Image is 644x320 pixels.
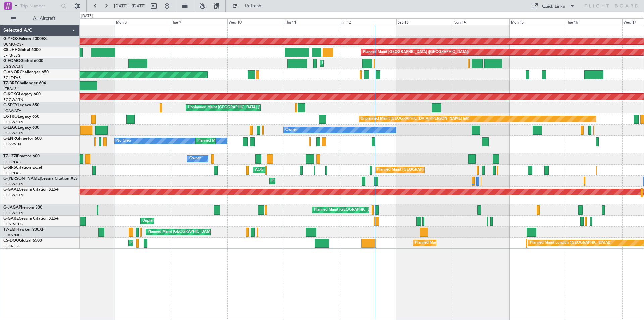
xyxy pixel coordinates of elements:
[3,137,19,141] span: G-ENRG
[3,228,44,232] a: T7-EMIHawker 900XP
[197,136,303,146] div: Planned Maint [GEOGRAPHIC_DATA] ([GEOGRAPHIC_DATA])
[3,177,41,181] span: G-[PERSON_NAME]
[529,1,578,11] button: Quick Links
[3,159,21,165] a: EGLF/FAB
[3,131,23,136] a: EGGW/LTN
[3,59,43,63] a: G-FOMOGlobal 6000
[3,244,21,249] a: LFPB/LBG
[340,18,396,25] div: Fri 12
[3,239,42,243] a: CS-DOUGlobal 6500
[377,165,483,175] div: Planned Maint [GEOGRAPHIC_DATA] ([GEOGRAPHIC_DATA])
[115,18,171,25] div: Mon 8
[130,238,236,248] div: Planned Maint [GEOGRAPHIC_DATA] ([GEOGRAPHIC_DATA])
[3,188,19,192] span: G-GAAL
[148,227,212,237] div: Planned Maint [GEOGRAPHIC_DATA]
[3,222,23,227] a: EGNR/CEG
[3,239,19,243] span: CS-DOU
[3,37,19,41] span: G-YFOX
[3,42,23,47] a: UUMO/OSF
[7,13,73,24] button: All Aircraft
[322,58,428,68] div: Planned Maint [GEOGRAPHIC_DATA] ([GEOGRAPHIC_DATA])
[396,18,453,25] div: Sat 13
[3,81,46,85] a: T7-BREChallenger 604
[3,217,19,221] span: G-GARE
[3,177,78,181] a: G-[PERSON_NAME]Cessna Citation XLS
[142,216,203,226] div: Unplanned Maint [PERSON_NAME]
[3,115,39,119] a: LX-TROLegacy 650
[3,48,41,52] a: CS-JHHGlobal 6000
[271,176,377,186] div: Planned Maint [GEOGRAPHIC_DATA] ([GEOGRAPHIC_DATA])
[3,171,21,176] a: EGLF/FAB
[189,154,201,164] div: Owner
[566,18,622,25] div: Tue 16
[3,166,16,170] span: G-SIRS
[3,103,39,107] a: G-SPCYLegacy 650
[3,154,40,158] a: T7-LZZIPraetor 600
[3,193,23,198] a: EGGW/LTN
[3,217,59,221] a: G-GARECessna Citation XLS+
[3,126,39,130] a: G-LEGCLegacy 600
[114,3,146,9] span: [DATE] - [DATE]
[227,18,284,25] div: Wed 10
[509,18,566,25] div: Mon 15
[3,53,21,58] a: LFPB/LBG
[229,1,269,11] button: Refresh
[3,211,23,216] a: EGGW/LTN
[3,70,49,74] a: G-VNORChallenger 650
[3,108,21,113] a: LGAV/ATH
[3,92,19,96] span: G-KGKG
[171,18,227,25] div: Tue 9
[3,142,21,147] a: EGSS/STN
[542,3,565,10] div: Quick Links
[3,126,18,130] span: G-LEGC
[81,13,93,19] div: [DATE]
[3,48,18,52] span: CS-JHH
[3,115,18,119] span: LX-TRO
[255,165,306,175] div: AOG Maint [PERSON_NAME]
[415,238,521,248] div: Planned Maint [GEOGRAPHIC_DATA] ([GEOGRAPHIC_DATA])
[453,18,509,25] div: Sun 14
[3,166,42,170] a: G-SIRSCitation Excel
[284,18,340,25] div: Thu 11
[3,92,41,96] a: G-KGKGLegacy 600
[314,205,420,215] div: Planned Maint [GEOGRAPHIC_DATA] ([GEOGRAPHIC_DATA])
[3,137,42,141] a: G-ENRGPraetor 600
[3,37,47,41] a: G-YFOXFalcon 2000EX
[361,114,469,124] div: Unplanned Maint [GEOGRAPHIC_DATA] ([PERSON_NAME] Intl)
[3,103,18,107] span: G-SPCY
[3,205,19,210] span: G-JAGA
[3,205,42,210] a: G-JAGAPhenom 300
[3,120,23,125] a: EGGW/LTN
[3,154,17,158] span: T7-LZZI
[116,136,132,146] div: No Crew
[3,182,23,187] a: EGGW/LTN
[3,81,17,85] span: T7-BRE
[58,18,115,25] div: Sun 7
[363,47,469,57] div: Planned Maint [GEOGRAPHIC_DATA] ([GEOGRAPHIC_DATA])
[3,59,20,63] span: G-FOMO
[3,228,16,232] span: T7-EMI
[3,233,23,238] a: LFMN/NCE
[530,238,610,248] div: Planned Maint London ([GEOGRAPHIC_DATA])
[20,1,59,11] input: Trip Number
[285,125,297,135] div: Owner
[3,75,21,80] a: EGLF/FAB
[17,16,71,21] span: All Aircraft
[3,188,59,192] a: G-GAALCessna Citation XLS+
[3,86,18,91] a: LTBA/ISL
[188,103,297,113] div: Unplanned Maint [GEOGRAPHIC_DATA] ([PERSON_NAME] Intl)
[239,4,267,8] span: Refresh
[3,64,23,69] a: EGGW/LTN
[3,70,20,74] span: G-VNOR
[3,97,23,102] a: EGGW/LTN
